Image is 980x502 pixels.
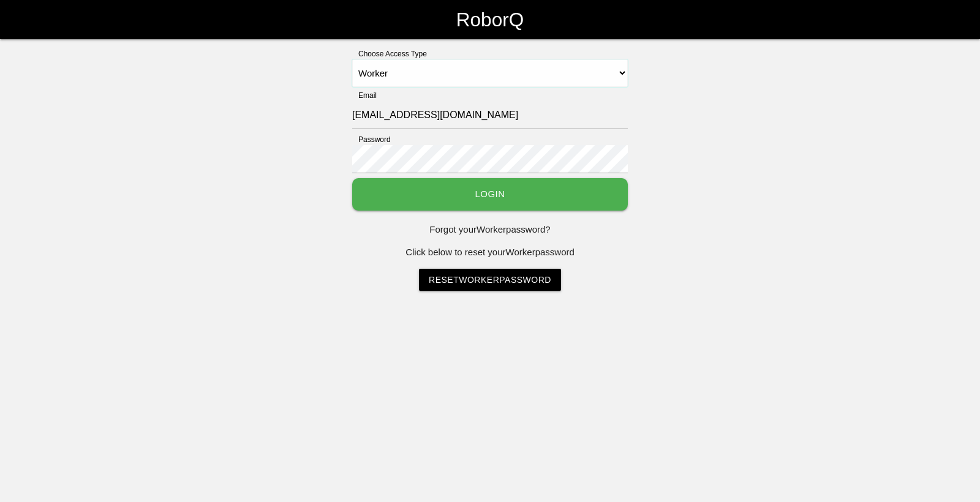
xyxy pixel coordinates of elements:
label: Choose Access Type [352,48,427,59]
label: Email [352,90,377,101]
p: Click below to reset your Worker password [352,245,628,260]
button: Login [352,178,628,211]
label: Password [352,134,391,145]
a: ResetWorkerPassword [419,269,561,291]
p: Forgot your Worker password? [352,223,628,237]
